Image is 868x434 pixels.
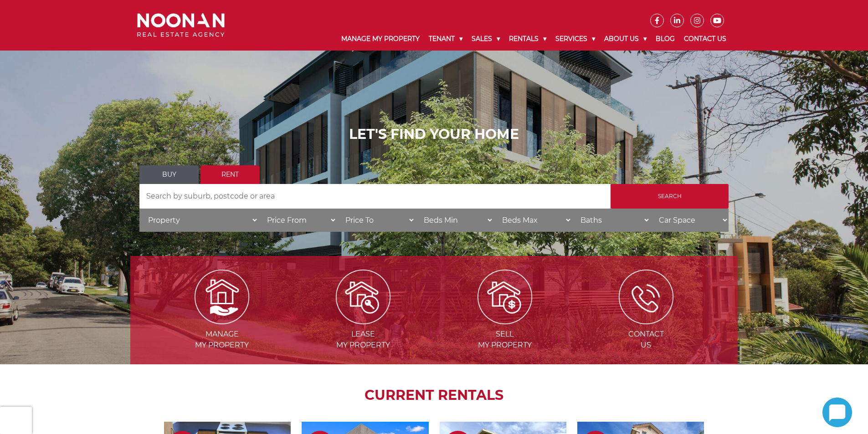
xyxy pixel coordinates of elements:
[137,13,225,37] img: Noonan Real Estate Agency
[153,387,715,403] h2: CURRENT RENTALS
[152,329,292,351] span: Manage my Property
[600,27,651,51] a: About Us
[504,27,551,51] a: Rentals
[139,126,729,143] h1: LET'S FIND YOUR HOME
[651,27,679,51] a: Blog
[293,292,433,349] a: Lease my property Leasemy Property
[435,329,575,351] span: Sell my Property
[435,292,575,349] a: Sell my property Sellmy Property
[337,27,424,51] a: Manage My Property
[200,165,260,184] a: Rent
[619,270,673,324] img: ICONS
[467,27,504,51] a: Sales
[336,270,390,324] img: Lease my property
[478,270,532,324] img: Sell my property
[139,184,611,209] input: Search by suburb, postcode or area
[424,27,467,51] a: Tenant
[152,292,292,349] a: Manage my Property Managemy Property
[195,270,249,324] img: Manage my Property
[611,184,729,209] input: Search
[576,292,716,349] a: ICONS ContactUs
[139,165,199,184] a: Buy
[576,329,716,351] span: Contact Us
[551,27,600,51] a: Services
[293,329,433,351] span: Lease my Property
[679,27,731,51] a: Contact Us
